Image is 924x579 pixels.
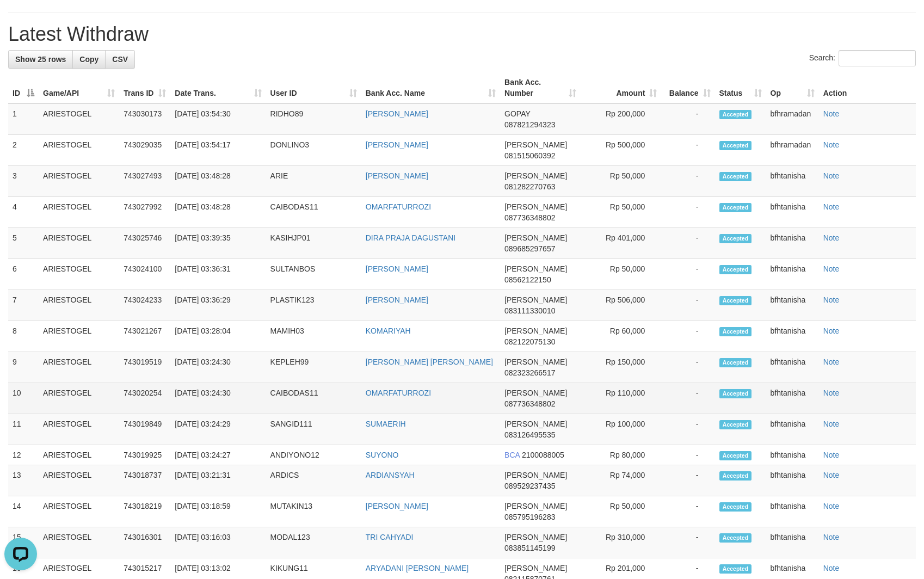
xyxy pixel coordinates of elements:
td: [DATE] 03:54:30 [170,103,266,135]
a: Note [823,471,840,479]
span: Copy 2100088005 to clipboard [522,451,564,459]
span: Accepted [719,358,752,367]
span: Accepted [719,265,752,274]
td: ARIESTOGEL [39,197,119,228]
a: Note [823,327,840,335]
span: Copy 081282270763 to clipboard [504,182,555,191]
td: ARIESTOGEL [39,496,119,527]
span: GOPAY [504,109,530,118]
label: Search: [809,50,916,66]
a: DIRA PRAJA DAGUSTANI [366,233,455,242]
a: Note [823,564,840,572]
a: CSV [105,50,135,69]
td: 9 [8,352,39,383]
td: bfhtanisha [766,414,819,445]
span: Copy 087736348802 to clipboard [504,399,555,408]
input: Search: [839,50,916,66]
td: [DATE] 03:54:17 [170,135,266,166]
td: ARIESTOGEL [39,135,119,166]
span: [PERSON_NAME] [504,171,567,180]
span: [PERSON_NAME] [504,202,567,211]
a: SUYONO [366,451,399,459]
td: MAMIH03 [266,321,361,352]
td: bfhtanisha [766,496,819,527]
a: KOMARIYAH [366,327,411,335]
a: TRI CAHYADI [366,533,414,541]
td: 743027493 [119,166,170,197]
span: Copy 082122075130 to clipboard [504,337,555,346]
td: [DATE] 03:24:27 [170,445,266,465]
th: Bank Acc. Number: activate to sort column ascending [500,72,581,103]
th: Trans ID: activate to sort column ascending [119,72,170,103]
td: 743030173 [119,103,170,135]
span: BCA [504,451,520,459]
span: Accepted [719,451,752,460]
td: ARIE [266,166,361,197]
td: - [661,496,714,527]
a: Note [823,389,840,397]
a: Note [823,109,840,118]
a: Note [823,171,840,180]
td: Rp 80,000 [581,445,661,465]
td: bfhtanisha [766,445,819,465]
span: Copy 083126495535 to clipboard [504,430,555,439]
span: CSV [112,55,128,64]
td: 3 [8,166,39,197]
td: SANGID111 [266,414,361,445]
td: 14 [8,496,39,527]
td: ARIESTOGEL [39,259,119,290]
span: [PERSON_NAME] [504,471,567,479]
td: ARIESTOGEL [39,290,119,321]
a: SUMAERIH [366,420,406,428]
td: - [661,527,714,558]
td: Rp 200,000 [581,103,661,135]
span: Copy 081515060392 to clipboard [504,151,555,160]
td: - [661,228,714,259]
td: ARIESTOGEL [39,103,119,135]
td: Rp 50,000 [581,166,661,197]
a: ARYADANI [PERSON_NAME] [366,564,469,572]
span: Accepted [719,110,752,119]
td: 743019849 [119,414,170,445]
th: Balance: activate to sort column ascending [661,72,714,103]
th: Op: activate to sort column ascending [766,72,819,103]
a: ARDIANSYAH [366,471,415,479]
td: Rp 50,000 [581,259,661,290]
td: ARDICS [266,465,361,496]
span: Copy 083851145199 to clipboard [504,544,555,552]
td: - [661,414,714,445]
td: Rp 60,000 [581,321,661,352]
a: Note [823,451,840,459]
td: 4 [8,197,39,228]
td: 743025746 [119,228,170,259]
td: SULTANBOS [266,259,361,290]
td: [DATE] 03:24:29 [170,414,266,445]
td: Rp 506,000 [581,290,661,321]
td: [DATE] 03:39:35 [170,228,266,259]
th: User ID: activate to sort column ascending [266,72,361,103]
a: [PERSON_NAME] [366,140,428,149]
span: [PERSON_NAME] [504,420,567,428]
td: Rp 50,000 [581,197,661,228]
td: 8 [8,321,39,352]
td: 11 [8,414,39,445]
span: [PERSON_NAME] [504,295,567,304]
td: 6 [8,259,39,290]
td: Rp 74,000 [581,465,661,496]
td: Rp 150,000 [581,352,661,383]
td: [DATE] 03:24:30 [170,352,266,383]
span: Copy 085795196283 to clipboard [504,513,555,521]
td: 743020254 [119,383,170,414]
td: - [661,103,714,135]
td: 10 [8,383,39,414]
th: Bank Acc. Name: activate to sort column ascending [361,72,500,103]
td: bfhtanisha [766,197,819,228]
td: 2 [8,135,39,166]
td: KEPLEH99 [266,352,361,383]
td: ARIESTOGEL [39,445,119,465]
td: CAIBODAS11 [266,197,361,228]
a: Show 25 rows [8,50,73,69]
td: bfhramadan [766,103,819,135]
td: Rp 310,000 [581,527,661,558]
td: - [661,166,714,197]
